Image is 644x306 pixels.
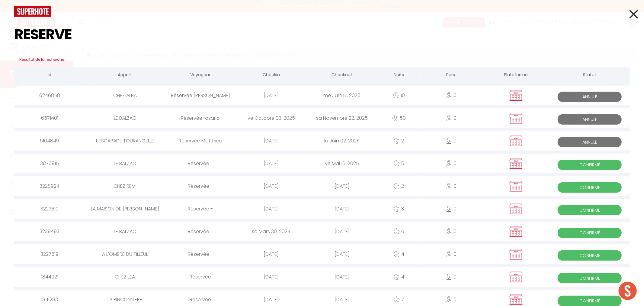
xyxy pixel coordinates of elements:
[377,222,421,241] div: 6
[508,158,524,169] img: rent.png
[558,296,622,306] span: Confirmé
[14,6,51,17] img: logo
[85,131,165,151] div: L'ESCAPADE TOURANGELLE
[165,86,236,105] div: Réservée [PERSON_NAME]
[236,267,306,287] div: [DATE]
[508,203,524,215] img: rent.png
[165,131,236,151] div: Réservée Matthieu
[14,108,85,128] div: 6571401
[14,176,85,196] div: 3228924
[165,176,236,196] div: Réservée -
[14,222,85,241] div: 3239493
[421,108,482,128] div: 0
[377,86,421,105] div: 10
[307,222,378,241] div: [DATE]
[236,108,306,128] div: ve Octobre 03. 2025
[236,67,306,84] th: Checkin
[307,108,378,128] div: sa Novembre 22. 2025
[14,17,630,52] input: Tapez pour rechercher...
[377,131,421,151] div: 2
[377,176,421,196] div: 2
[236,86,306,105] div: [DATE]
[236,131,306,151] div: [DATE]
[236,222,306,241] div: sa Mars 30. 2024
[14,267,85,287] div: 1844921
[307,67,378,84] th: Checkout
[377,267,421,287] div: 4
[165,154,236,173] div: Réservée -
[558,273,622,283] span: Confirmé
[307,86,378,105] div: me Juin 17. 2026
[14,67,85,84] th: Id
[377,108,421,128] div: 50
[421,154,482,173] div: 0
[421,176,482,196] div: 0
[236,176,306,196] div: [DATE]
[508,249,524,260] img: rent.png
[85,267,165,287] div: CHEZ LEA
[550,67,630,84] th: Statut
[14,52,630,67] h3: Résultat de la recherche
[558,228,622,238] span: Confirmé
[421,67,482,84] th: Pers.
[14,131,85,151] div: 5104849
[85,199,165,219] div: LA MAISON DE [PERSON_NAME]
[558,92,622,102] span: Annulé
[14,199,85,219] div: 3227510
[165,67,236,84] th: Voyageur
[236,199,306,219] div: [DATE]
[508,112,524,124] img: rent.png
[508,90,524,101] img: rent.png
[558,137,622,147] span: Annulé
[85,176,165,196] div: CHEZ REMI
[558,205,622,215] span: Confirmé
[421,244,482,264] div: 0
[421,199,482,219] div: 0
[508,181,524,192] img: rent.png
[307,131,378,151] div: lu Juin 02. 2025
[14,154,85,173] div: 3870915
[508,135,524,147] img: rent.png
[85,67,165,84] th: Appart
[85,222,165,241] div: LE BALZAC
[558,250,622,261] span: Confirmé
[14,86,85,105] div: 6246858
[421,86,482,105] div: 0
[377,199,421,219] div: 3
[85,244,165,264] div: A L'OMBRE DU TILLEUL
[307,154,378,173] div: ve Mai 16. 2025
[85,154,165,173] div: LE BALZAC
[165,267,236,287] div: Réservée
[421,267,482,287] div: 0
[165,244,236,264] div: Réservée -
[307,244,378,264] div: [DATE]
[165,199,236,219] div: Réservée -
[165,222,236,241] div: Réservée -
[377,154,421,173] div: 6
[14,244,85,264] div: 3227519
[508,271,524,283] img: rent.png
[165,108,236,128] div: Réservée rosario
[377,244,421,264] div: 4
[508,226,524,237] img: rent.png
[307,199,378,219] div: [DATE]
[558,182,622,193] span: Confirmé
[508,294,524,305] img: rent.png
[307,176,378,196] div: [DATE]
[377,67,421,84] th: Nuits
[236,154,306,173] div: [DATE]
[558,160,622,170] span: Confirmé
[482,67,550,84] th: Plateforme
[307,267,378,287] div: [DATE]
[236,244,306,264] div: [DATE]
[619,282,637,300] div: Ouvrir le chat
[85,86,165,105] div: CHEZ ALBA
[85,108,165,128] div: LE BALZAC
[558,114,622,125] span: Annulé
[421,222,482,241] div: 0
[421,131,482,151] div: 0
